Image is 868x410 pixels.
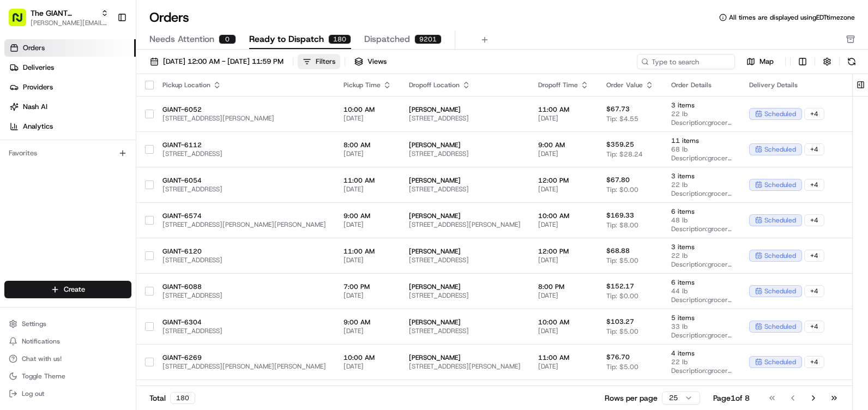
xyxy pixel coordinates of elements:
[11,159,20,168] div: 📗
[103,158,175,169] span: API Documentation
[4,98,136,116] a: Nash AI
[538,141,589,149] span: 9:00 AM
[343,362,391,371] span: [DATE]
[729,13,855,22] span: All times are displayed using EDT timezone
[804,321,824,333] div: + 4
[671,101,732,110] span: 3 items
[7,154,88,173] a: 📗Knowledge Base
[162,353,326,362] span: GIANT-6269
[538,212,589,220] span: 10:00 AM
[4,39,136,57] a: Orders
[11,11,33,33] img: Nash
[162,247,326,256] span: GIANT-6120
[764,251,796,260] span: scheduled
[538,81,589,89] div: Dropoff Time
[804,356,824,368] div: + 4
[28,70,180,82] input: Clear
[4,4,113,31] button: The GIANT Company[PERSON_NAME][EMAIL_ADDRESS][PERSON_NAME][DOMAIN_NAME]
[64,285,85,294] span: Create
[22,372,65,381] span: Toggle Theme
[249,33,324,46] span: Ready to Dispatch
[409,105,521,114] span: [PERSON_NAME]
[37,104,179,115] div: Start new chat
[538,247,589,256] span: 12:00 PM
[364,33,410,46] span: Dispatched
[764,287,796,296] span: scheduled
[343,114,391,123] span: [DATE]
[23,63,54,73] span: Deliveries
[149,392,195,404] div: Total
[343,149,391,158] span: [DATE]
[538,282,589,291] span: 8:00 PM
[671,145,732,154] span: 68 lb
[538,220,589,229] span: [DATE]
[343,318,391,327] span: 9:00 AM
[22,319,46,328] span: Settings
[409,282,521,291] span: [PERSON_NAME]
[606,256,638,265] span: Tip: $5.00
[671,296,732,304] span: Description: grocery bags
[759,57,774,67] span: Map
[804,285,824,297] div: + 4
[671,243,732,251] span: 3 items
[671,349,732,358] span: 4 items
[764,216,796,225] span: scheduled
[316,57,335,67] div: Filters
[4,118,136,135] a: Analytics
[343,81,391,89] div: Pickup Time
[538,291,589,300] span: [DATE]
[4,79,136,96] a: Providers
[4,351,131,366] button: Chat with us!
[343,105,391,114] span: 10:00 AM
[671,331,732,340] span: Description: grocery bags
[606,176,630,184] span: $67.80
[637,54,735,69] input: Type to search
[538,185,589,194] span: [DATE]
[22,337,60,346] span: Notifications
[671,287,732,296] span: 44 lb
[764,145,796,154] span: scheduled
[162,362,326,371] span: [STREET_ADDRESS][PERSON_NAME][PERSON_NAME]
[162,212,326,220] span: GIANT-6574
[23,43,45,53] span: Orders
[162,220,326,229] span: [STREET_ADDRESS][PERSON_NAME][PERSON_NAME]
[409,149,521,158] span: [STREET_ADDRESS]
[343,282,391,291] span: 7:00 PM
[538,105,589,114] span: 11:00 AM
[606,317,634,326] span: $103.27
[606,282,634,291] span: $152.17
[185,107,198,120] button: Start new chat
[764,322,796,331] span: scheduled
[606,353,630,361] span: $76.70
[409,362,521,371] span: [STREET_ADDRESS][PERSON_NAME]
[538,318,589,327] span: 10:00 AM
[671,225,732,233] span: Description: grocery bags
[162,114,326,123] span: [STREET_ADDRESS][PERSON_NAME]
[149,9,189,26] h1: Orders
[538,362,589,371] span: [DATE]
[606,185,638,194] span: Tip: $0.00
[671,110,732,118] span: 22 lb
[4,144,131,162] div: Favorites
[409,256,521,264] span: [STREET_ADDRESS]
[23,102,47,112] span: Nash AI
[671,322,732,331] span: 33 lb
[713,393,750,403] div: Page 1 of 8
[409,353,521,362] span: [PERSON_NAME]
[671,136,732,145] span: 11 items
[409,247,521,256] span: [PERSON_NAME]
[298,54,340,69] button: Filters
[88,154,179,173] a: 💻API Documentation
[31,8,97,19] button: The GIANT Company
[409,291,521,300] span: [STREET_ADDRESS]
[606,114,638,123] span: Tip: $4.55
[162,318,326,327] span: GIANT-6304
[606,211,634,220] span: $169.33
[108,185,132,193] span: Pylon
[145,54,288,69] button: [DATE] 12:00 AM - [DATE] 11:59 PM
[162,282,326,291] span: GIANT-6088
[606,292,638,300] span: Tip: $0.00
[31,19,108,27] button: [PERSON_NAME][EMAIL_ADDRESS][PERSON_NAME][DOMAIN_NAME]
[343,256,391,264] span: [DATE]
